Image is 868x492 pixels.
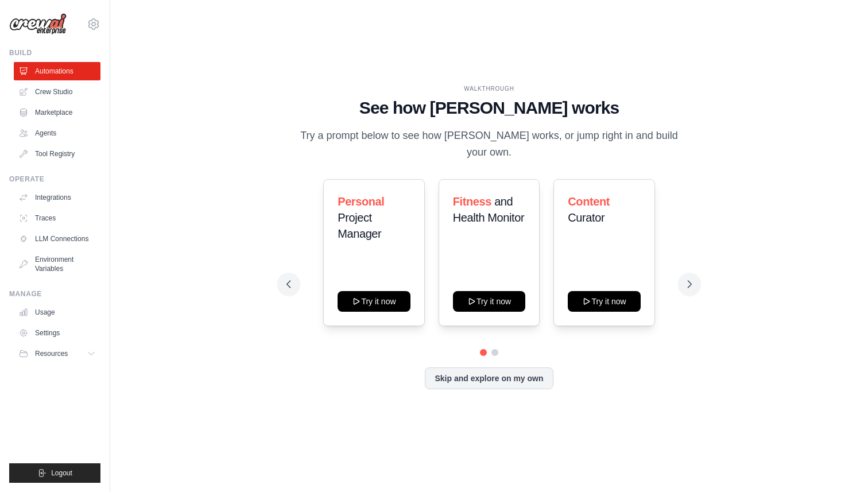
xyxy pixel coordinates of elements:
[9,175,100,184] div: Operate
[14,303,100,321] a: Usage
[14,324,100,342] a: Settings
[9,463,100,483] button: Logout
[286,84,692,93] div: WALKTHROUGH
[14,145,100,163] a: Tool Registry
[568,195,610,208] span: Content
[14,344,100,363] button: Resources
[14,250,100,278] a: Environment Variables
[35,349,68,358] span: Resources
[453,291,526,312] button: Try it now
[14,83,100,101] a: Crew Studio
[9,289,100,299] div: Manage
[14,124,100,142] a: Agents
[338,291,410,312] button: Try it now
[568,291,641,312] button: Try it now
[338,211,381,240] span: Project Manager
[14,62,100,80] a: Automations
[453,195,491,208] span: Fitness
[51,468,72,478] span: Logout
[9,13,67,35] img: Logo
[296,127,682,161] p: Try a prompt below to see how [PERSON_NAME] works, or jump right in and build your own.
[568,211,604,224] span: Curator
[14,209,100,227] a: Traces
[338,195,384,208] span: Personal
[425,367,553,389] button: Skip and explore on my own
[9,48,100,57] div: Build
[14,188,100,207] a: Integrations
[286,98,692,118] h1: See how [PERSON_NAME] works
[14,230,100,248] a: LLM Connections
[14,103,100,122] a: Marketplace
